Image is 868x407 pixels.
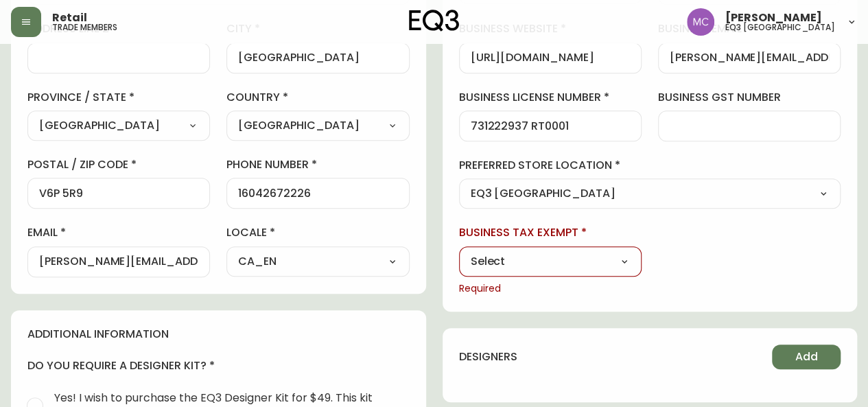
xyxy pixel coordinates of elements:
[725,23,835,32] h5: eq3 [GEOGRAPHIC_DATA]
[687,8,714,36] img: 6dbdb61c5655a9a555815750a11666cc
[226,157,409,172] label: phone number
[52,23,117,32] h5: trade members
[795,349,818,364] span: Add
[658,90,841,105] label: business gst number
[226,225,409,240] label: locale
[52,12,87,23] span: Retail
[459,158,841,173] label: preferred store location
[459,90,642,105] label: business license number
[772,345,841,369] button: Add
[27,358,410,373] h4: do you require a designer kit?
[27,327,410,342] h4: additional information
[459,225,642,240] label: business tax exempt
[409,10,460,32] img: logo
[27,225,210,240] label: email
[725,12,822,23] span: [PERSON_NAME]
[27,157,210,172] label: postal / zip code
[459,349,517,364] h4: designers
[27,90,210,105] label: province / state
[471,51,630,65] input: https://www.designshop.com
[226,90,409,105] label: country
[459,282,642,296] span: Required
